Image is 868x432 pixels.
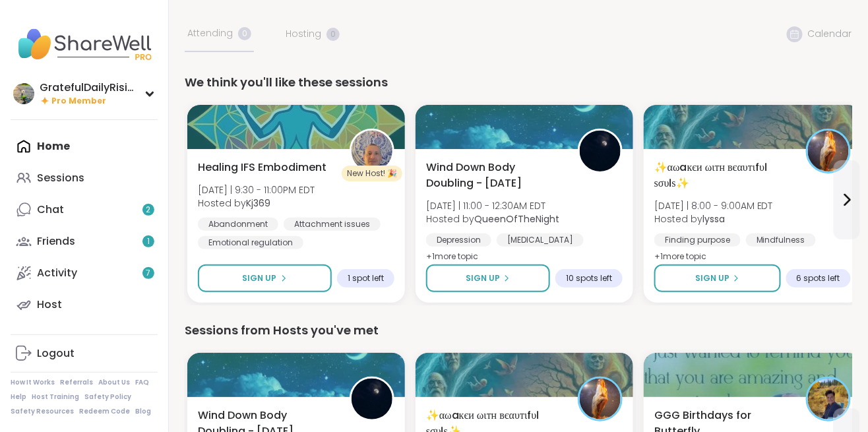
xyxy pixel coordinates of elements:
[84,392,131,402] a: Safety Policy
[746,233,816,247] div: Mindfulness
[426,160,563,191] span: Wind Down Body Doubling - [DATE]
[497,233,584,247] div: [MEDICAL_DATA]
[654,212,773,226] span: Hosted by
[11,289,158,321] a: Host
[342,166,402,181] div: New Host! 🎉
[474,212,559,226] b: QueenOfTheNight
[11,162,158,194] a: Sessions
[11,338,158,369] a: Logout
[37,297,62,312] div: Host
[135,378,149,387] a: FAQ
[185,321,852,340] div: Sessions from Hosts you've met
[146,204,151,216] span: 2
[11,21,158,67] img: ShareWell Nav Logo
[11,407,74,416] a: Safety Resources
[11,257,158,289] a: Activity7
[11,392,26,402] a: Help
[654,264,781,292] button: Sign Up
[198,160,326,175] span: Healing IFS Embodiment
[198,218,278,231] div: Abandonment
[51,96,106,107] span: Pro Member
[348,273,384,284] span: 1 spot left
[284,218,381,231] div: Attachment issues
[654,199,773,212] span: [DATE] | 8:00 - 9:00AM EDT
[32,392,79,402] a: Host Training
[580,379,621,419] img: lyssa
[37,346,75,361] div: Logout
[702,212,725,226] b: lyssa
[808,379,849,419] img: CharityRoss
[198,183,315,197] span: [DATE] | 9:30 - 11:00PM EDT
[695,272,729,284] span: Sign Up
[13,83,34,104] img: GratefulDailyRisingStill
[37,171,84,185] div: Sessions
[60,378,93,387] a: Referrals
[426,264,550,292] button: Sign Up
[79,407,130,416] a: Redeem Code
[426,199,559,212] span: [DATE] | 11:00 - 12:30AM EDT
[566,273,612,284] span: 10 spots left
[198,264,332,292] button: Sign Up
[808,131,849,171] img: lyssa
[40,80,139,95] div: GratefulDailyRisingStill
[11,378,55,387] a: How It Works
[37,266,77,280] div: Activity
[426,233,491,247] div: Depression
[580,131,621,171] img: QueenOfTheNight
[654,233,741,247] div: Finding purpose
[146,268,151,279] span: 7
[243,272,277,284] span: Sign Up
[185,73,852,92] div: We think you'll like these sessions
[135,407,151,416] a: Blog
[198,197,315,210] span: Hosted by
[797,273,840,284] span: 6 spots left
[11,194,158,226] a: Chat2
[466,272,500,284] span: Sign Up
[246,197,270,210] b: Kj369
[198,236,303,249] div: Emotional regulation
[98,378,130,387] a: About Us
[352,131,392,171] img: Kj369
[37,234,75,249] div: Friends
[654,160,791,191] span: ✨αωaкєи ωιтн вєαυтιfυℓ ѕσυℓѕ✨
[11,226,158,257] a: Friends1
[352,379,392,419] img: QueenOfTheNight
[426,212,559,226] span: Hosted by
[37,202,64,217] div: Chat
[147,236,150,247] span: 1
